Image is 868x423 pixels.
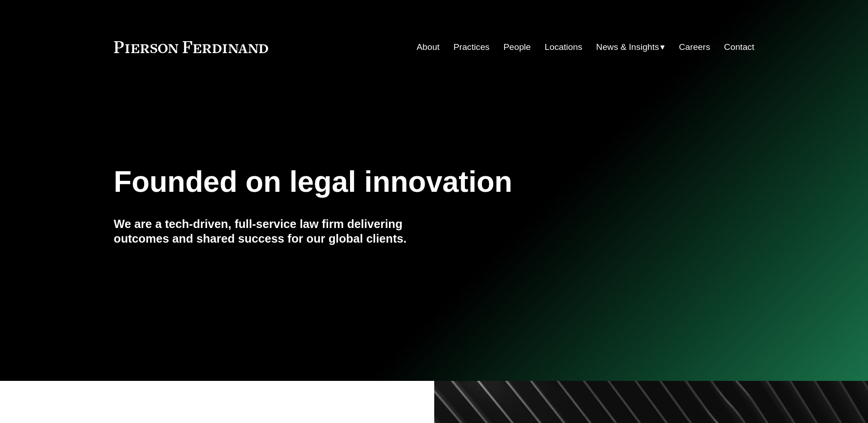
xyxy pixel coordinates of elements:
a: People [503,38,531,56]
a: About [417,38,440,56]
a: Careers [679,38,710,56]
h4: We are a tech-driven, full-service law firm delivering outcomes and shared success for our global... [114,217,434,246]
a: Contact [724,38,754,56]
a: Practices [453,38,490,56]
a: Locations [545,38,582,56]
a: folder dropdown [596,38,665,56]
span: News & Insights [596,39,659,55]
h1: Founded on legal innovation [114,165,648,199]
